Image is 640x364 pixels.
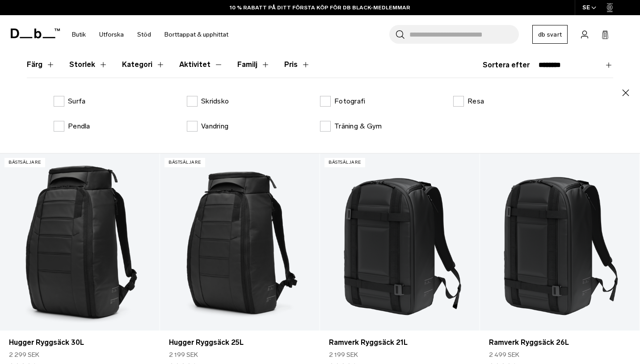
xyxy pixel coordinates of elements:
font: Storlek [69,61,95,69]
p: Surfa [68,96,85,107]
a: Ramverk Ryggsäck 21L [329,337,471,348]
a: Ramverk Ryggsäck 21L [320,153,480,331]
button: Växla filter [122,52,165,78]
font: Färg [27,61,42,69]
a: Borttappat & upphittat [164,19,228,50]
a: Ramverk Ryggsäck 26L [489,337,631,348]
font: Familj [237,61,257,69]
p: Vandring [201,121,228,132]
p: Bästsäljare [4,158,45,167]
p: Fotografi [334,96,365,107]
p: Skridsko [201,96,229,107]
font: Aktivitet [179,61,211,69]
span: 2 199 SEK [169,350,198,360]
a: db svart [532,25,568,44]
a: Utforska [99,19,124,50]
span: 2 299 SEK [9,350,39,360]
button: Växla filter [69,52,108,78]
a: Hugger Ryggsäck 30L [9,337,151,348]
p: Träning & Gym [334,121,382,132]
span: 2 199 SEK [329,350,358,360]
a: Stöd [137,19,151,50]
a: Hugger Ryggsäck 25L [169,337,311,348]
a: Ramverk Ryggsäck 26L [480,153,640,331]
a: Hugger Ryggsäck 25L [160,153,320,331]
button: Växla filter [27,52,55,78]
p: Bästsäljare [164,158,205,167]
p: Bästsäljare [324,158,365,167]
font: Kategori [122,61,152,69]
a: 10 % RABATT PÅ DITT FÖRSTA KÖP FÖR DB BLACK-MEDLEMMAR [230,4,410,12]
nav: Huvudnavigering [65,15,235,54]
a: Butik [72,19,86,50]
font: SE [582,4,590,11]
p: Pendla [68,121,90,132]
font: Pris [284,61,298,69]
p: Resa [467,96,484,107]
button: Växla filter [237,52,270,78]
button: Växla filter [179,52,223,78]
button: Växla pris [284,52,310,78]
span: 2 499 SEK [489,350,519,360]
